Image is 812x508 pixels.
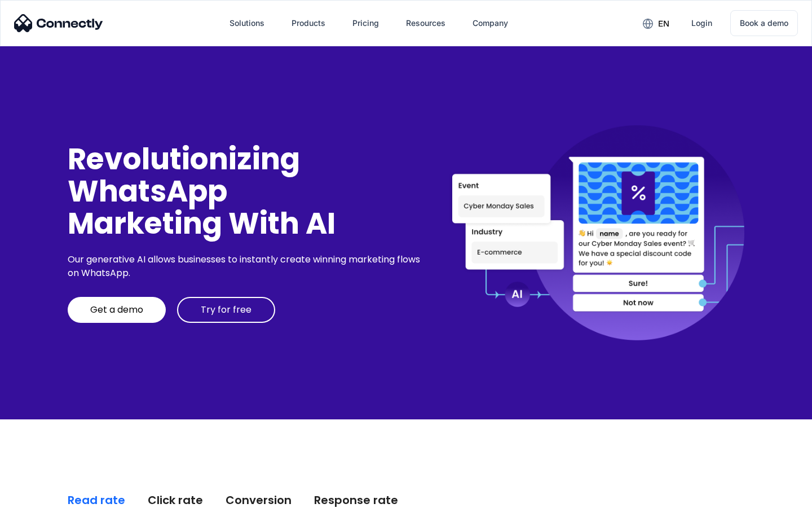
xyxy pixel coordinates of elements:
a: Pricing [343,10,388,37]
div: Read rate [68,492,125,508]
div: Company [473,15,508,31]
a: Login [682,10,721,37]
img: Connectly Logo [14,14,103,32]
div: Our generative AI allows businesses to instantly create winning marketing flows on WhatsApp. [68,253,424,280]
div: en [658,16,669,32]
a: Try for free [177,297,275,323]
div: Revolutionizing WhatsApp Marketing With AI [68,143,424,240]
div: Click rate [148,492,203,508]
div: Login [691,15,712,31]
div: Products [292,15,325,31]
div: Get a demo [90,304,143,316]
div: Solutions [230,15,264,31]
a: Get a demo [68,297,166,323]
div: Pricing [352,15,379,31]
div: Try for free [201,304,251,316]
div: Conversion [226,492,292,508]
a: Book a demo [730,10,798,36]
div: Response rate [314,492,398,508]
div: Resources [406,15,445,31]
